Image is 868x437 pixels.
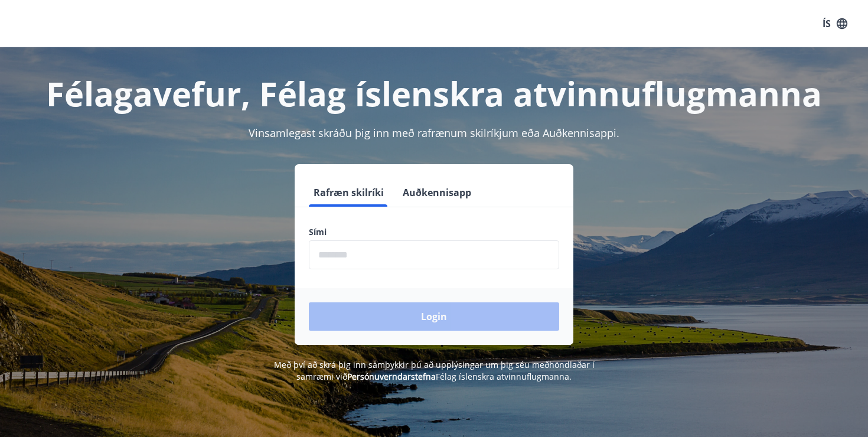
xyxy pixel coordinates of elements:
span: Vinsamlegast skráðu þig inn með rafrænum skilríkjum eða Auðkennisappi. [249,126,619,140]
a: Persónuverndarstefna [347,371,436,382]
button: Rafræn skilríki [309,178,389,207]
label: Sími [309,226,559,238]
button: Auðkennisapp [398,178,476,207]
span: Með því að skrá þig inn samþykkir þú að upplýsingar um þig séu meðhöndlaðar í samræmi við Félag í... [274,359,595,382]
button: ÍS [816,13,854,34]
h1: Félagavefur, Félag íslenskra atvinnuflugmanna [23,71,845,116]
